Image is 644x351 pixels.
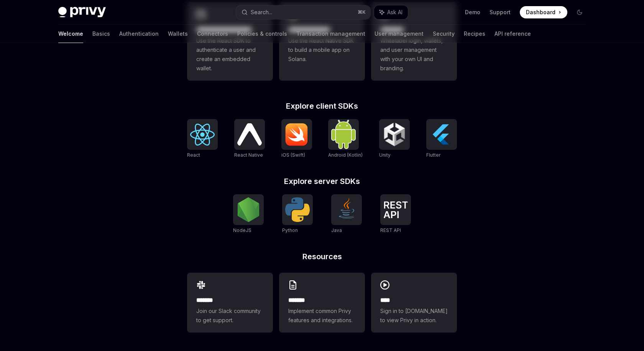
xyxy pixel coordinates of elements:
[187,119,218,159] a: ReactReact
[520,6,567,18] a: Dashboard
[573,6,586,18] button: Toggle dark mode
[464,25,485,43] a: Recipes
[251,8,272,17] div: Search...
[285,197,310,222] img: Python
[237,25,287,43] a: Policies & controls
[236,5,370,19] button: Search...⌘K
[237,123,262,145] img: React Native
[236,197,261,222] img: NodeJS
[92,25,110,43] a: Basics
[187,273,273,333] a: **** **Join our Slack community to get support.
[426,119,457,159] a: FlutterFlutter
[334,197,359,222] img: Java
[371,273,457,333] a: ****Sign in to [DOMAIN_NAME] to view Privy in action.
[187,253,457,260] h2: Resources
[288,306,356,325] span: Implement common Privy features and integrations.
[288,36,356,64] span: Use the React Native SDK to build a mobile app on Solana.
[282,194,313,234] a: PythonPython
[380,36,448,73] span: Whitelabel login, wallets, and user management with your own UI and branding.
[187,177,457,185] h2: Explore server SDKs
[187,102,457,110] h2: Explore client SDKs
[58,7,106,18] img: dark logo
[328,152,363,158] span: Android (Kotlin)
[234,152,263,158] span: React Native
[328,119,363,159] a: Android (Kotlin)Android (Kotlin)
[279,273,365,333] a: **** **Implement common Privy features and integrations.
[196,36,264,73] span: Use the React SDK to authenticate a user and create an embedded wallet.
[58,25,83,43] a: Welcome
[380,306,448,325] span: Sign in to [DOMAIN_NAME] to view Privy in action.
[331,194,362,234] a: JavaJava
[526,8,555,16] span: Dashboard
[495,25,531,43] a: API reference
[379,119,410,159] a: UnityUnity
[234,119,265,159] a: React NativeReact Native
[331,120,356,149] img: Android (Kotlin)
[168,25,188,43] a: Wallets
[233,227,251,233] span: NodeJS
[284,123,309,146] img: iOS (Swift)
[374,5,408,19] button: Ask AI
[281,152,305,158] span: iOS (Swift)
[380,194,411,234] a: REST APIREST API
[282,227,298,233] span: Python
[190,124,215,146] img: React
[379,152,391,158] span: Unity
[382,122,407,147] img: Unity
[465,8,480,16] a: Demo
[383,201,408,218] img: REST API
[429,122,454,147] img: Flutter
[119,25,159,43] a: Authentication
[296,25,365,43] a: Transaction management
[196,306,264,325] span: Join our Slack community to get support.
[233,194,264,234] a: NodeJSNodeJS
[281,119,312,159] a: iOS (Swift)iOS (Swift)
[358,9,366,15] span: ⌘ K
[187,152,200,158] span: React
[380,227,401,233] span: REST API
[387,8,402,16] span: Ask AI
[197,25,228,43] a: Connectors
[375,25,424,43] a: User management
[331,227,342,233] span: Java
[490,8,511,16] a: Support
[433,25,455,43] a: Security
[426,152,440,158] span: Flutter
